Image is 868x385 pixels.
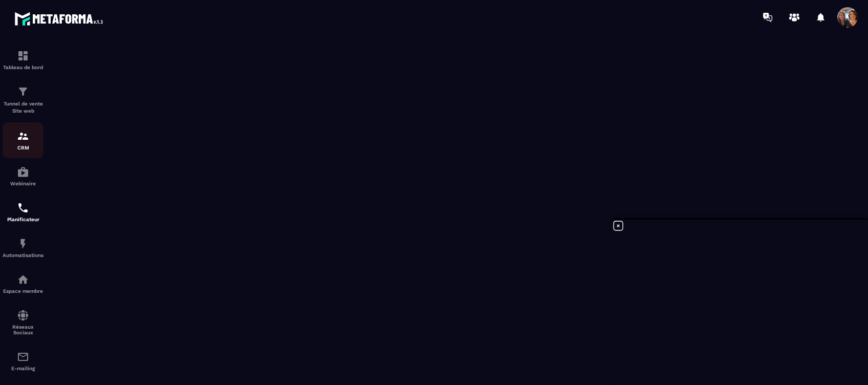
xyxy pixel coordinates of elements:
[3,122,44,158] a: formationformationCRM
[3,343,44,379] a: emailemailE-mailing
[3,100,44,115] p: Tunnel de vente Site web
[17,273,29,286] img: automations
[3,288,44,294] p: Espace membre
[14,9,106,28] img: logo
[3,324,44,335] p: Réseaux Sociaux
[3,252,44,258] p: Automatisations
[3,302,44,343] a: social-networksocial-networkRéseaux Sociaux
[17,238,29,250] img: automations
[3,230,44,266] a: automationsautomationsAutomatisations
[17,85,29,98] img: formation
[3,217,44,222] p: Planificateur
[3,42,44,78] a: formationformationTableau de bord
[3,65,44,70] p: Tableau de bord
[3,78,44,122] a: formationformationTunnel de vente Site web
[3,158,44,194] a: automationsautomationsWebinaire
[17,166,29,178] img: automations
[3,194,44,230] a: schedulerschedulerPlanificateur
[17,202,29,214] img: scheduler
[17,50,29,62] img: formation
[3,366,44,371] p: E-mailing
[17,130,29,142] img: formation
[17,309,29,322] img: social-network
[3,145,44,151] p: CRM
[3,181,44,186] p: Webinaire
[17,351,29,363] img: email
[3,266,44,302] a: automationsautomationsEspace membre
